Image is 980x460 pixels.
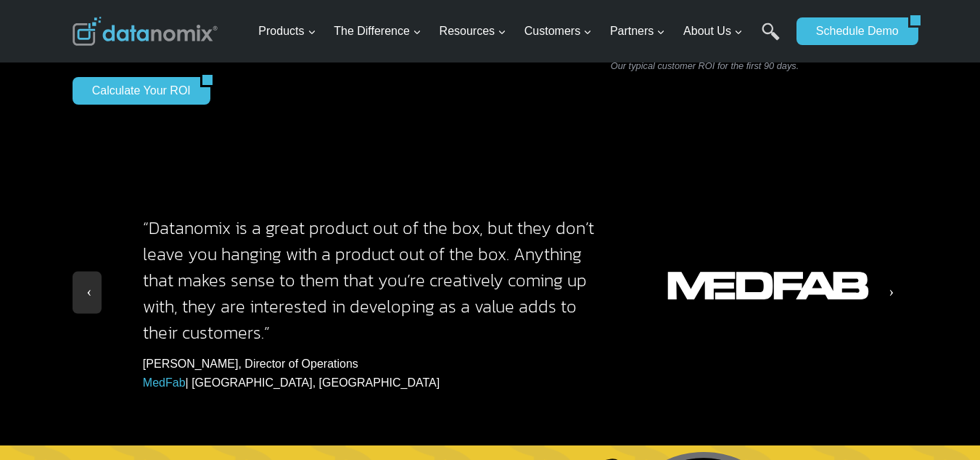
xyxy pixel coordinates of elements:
[252,8,789,55] nav: Primary Navigation
[326,1,373,14] span: Last Name
[162,324,184,334] a: Terms
[258,22,316,41] span: Products
[334,22,421,41] span: The Difference
[326,60,392,73] span: Phone number
[197,324,244,334] a: Privacy Policy
[683,22,743,41] span: About Us
[7,203,240,453] iframe: Popup CTA
[73,77,200,105] a: Calculate Your ROI
[762,23,780,55] a: Search
[524,22,592,41] span: Customers
[326,179,382,193] span: State/Region
[143,355,610,392] p: [PERSON_NAME], Director of Operations | [GEOGRAPHIC_DATA], [GEOGRAPHIC_DATA]
[611,60,799,71] em: Our typical customer ROI for the first 90 days.
[143,189,610,346] h3: “Datanomix is a great product out of the box, but they don’t leave you hanging with a product out...
[654,177,881,404] img: Datanomix Customer - Medfab
[440,22,506,41] span: Resources
[796,17,908,45] a: Schedule Demo
[73,17,218,46] img: Datanomix
[610,22,665,41] span: Partners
